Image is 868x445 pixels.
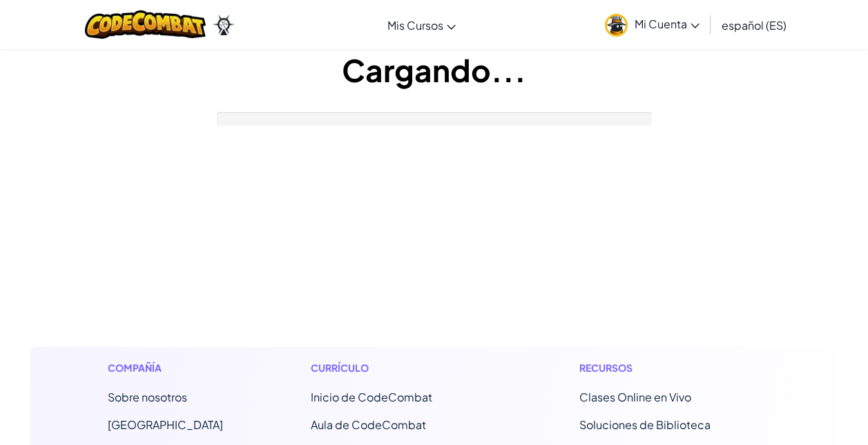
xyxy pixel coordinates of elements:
a: español (ES) [715,6,793,44]
span: español (ES) [722,18,787,32]
img: CodeCombat logo [85,10,206,39]
a: [GEOGRAPHIC_DATA] [108,417,223,432]
h1: Compañía [108,361,223,375]
a: Mi Cuenta [598,3,706,46]
a: Clases Online en Vivo [579,390,691,404]
a: Mis Cursos [380,6,463,44]
a: Sobre nosotros [108,390,187,404]
img: Ozaria [213,15,235,35]
a: Aula de CodeCombat [311,417,426,432]
span: Mi Cuenta [635,17,700,31]
h1: Recursos [579,361,761,375]
span: Mis Cursos [387,18,443,32]
a: Soluciones de Biblioteca [579,417,711,432]
span: Inicio de CodeCombat [311,390,432,404]
img: avatar [605,14,628,37]
h1: Currículo [311,361,492,375]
